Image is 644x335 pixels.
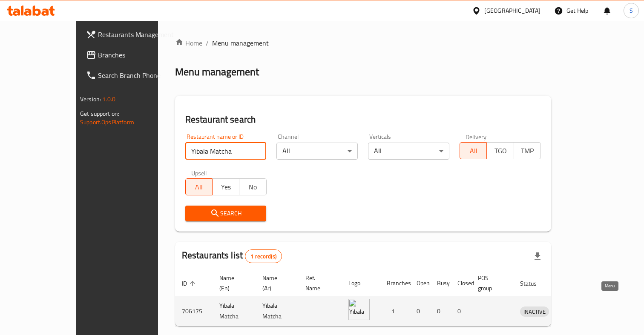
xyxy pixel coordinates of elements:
span: Restaurants Management [98,29,177,40]
th: Logo [342,270,380,296]
td: 1 [380,296,410,326]
th: Closed [451,270,471,296]
div: INACTIVE [520,306,549,317]
span: Name (En) [219,273,245,293]
button: All [460,142,487,159]
button: Yes [212,178,239,195]
nav: breadcrumb [175,38,551,48]
span: 1 record(s) [245,252,282,261]
a: Search Branch Phone [79,65,184,86]
span: Status [520,278,548,289]
button: No [239,178,266,195]
span: TGO [490,145,510,157]
span: Yes [216,181,236,193]
div: Total records count [245,249,282,263]
td: 0 [410,296,430,326]
span: Ref. Name [305,273,331,293]
td: 706175 [175,296,213,326]
a: Branches [79,45,184,65]
input: Search for restaurant name or ID.. [185,143,267,160]
button: TMP [514,142,541,159]
span: All [189,181,209,193]
li: / [206,38,209,48]
span: No [243,181,263,193]
span: S [630,6,633,15]
div: [GEOGRAPHIC_DATA] [484,6,540,15]
a: Home [175,38,202,48]
span: POS group [478,273,503,293]
span: 1.0.0 [102,94,115,105]
span: Version: [80,94,101,105]
label: Upsell [191,170,207,176]
span: Search Branch Phone [98,70,177,80]
a: Restaurants Management [79,24,184,45]
span: Menu management [212,38,269,48]
button: TGO [486,142,514,159]
button: Search [185,206,267,221]
span: All [463,145,483,157]
div: All [368,143,449,160]
div: All [276,143,358,160]
table: enhanced table [175,270,589,326]
button: All [185,178,213,195]
th: Busy [430,270,451,296]
span: ID [182,278,198,289]
span: TMP [517,145,538,157]
span: INACTIVE [520,307,549,317]
h2: Menu management [175,65,259,79]
th: Branches [380,270,410,296]
td: Yibala Matcha [213,296,256,326]
td: 0 [430,296,451,326]
td: Yibala Matcha [256,296,299,326]
label: Delivery [466,134,487,140]
th: Open [410,270,430,296]
img: Yibala Matcha [348,299,370,320]
a: Support.OpsPlatform [80,117,134,128]
h2: Restaurants list [182,249,282,263]
span: Name (Ar) [262,273,288,293]
span: Branches [98,50,177,60]
h2: Restaurant search [185,113,541,126]
div: Export file [527,246,548,266]
span: Search [192,208,260,219]
span: Get support on: [80,108,119,119]
td: 0 [451,296,471,326]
